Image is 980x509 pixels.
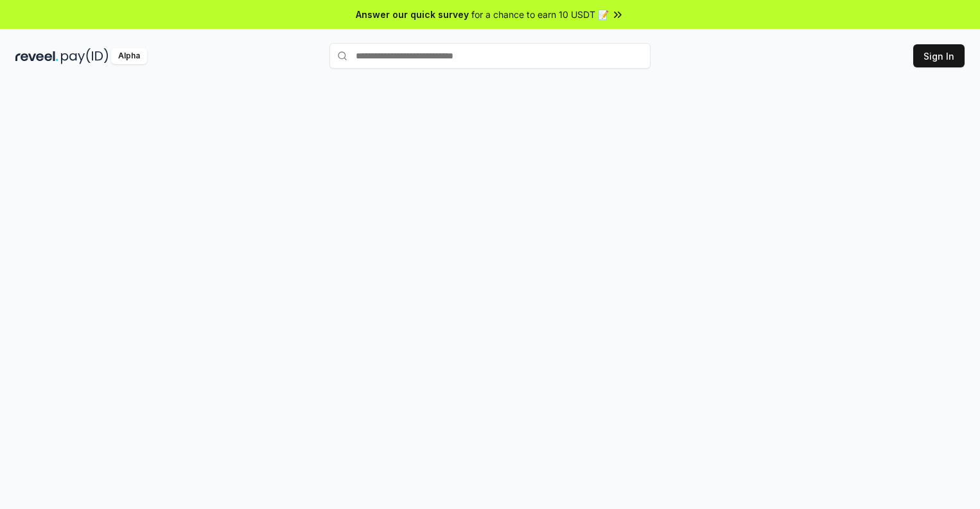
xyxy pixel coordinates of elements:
[471,8,609,21] span: for a chance to earn 10 USDT 📝
[913,44,965,67] button: Sign In
[356,8,469,21] span: Answer our quick survey
[15,48,58,64] img: reveel_dark
[61,48,109,64] img: pay_id
[111,48,147,64] div: Alpha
